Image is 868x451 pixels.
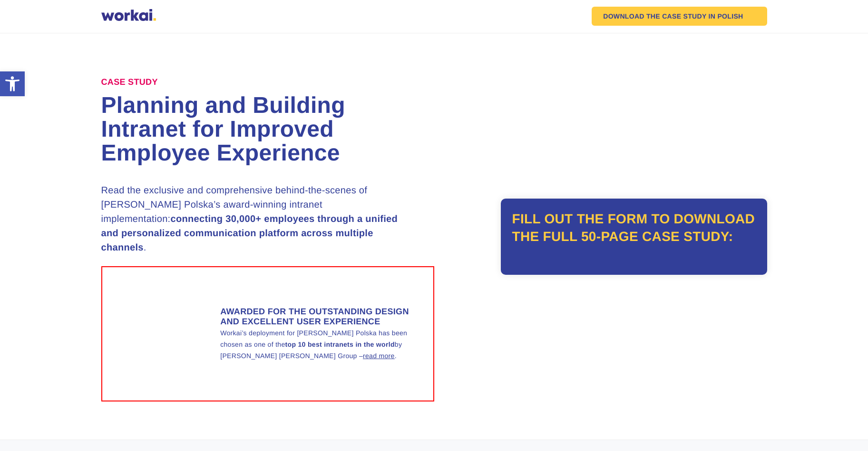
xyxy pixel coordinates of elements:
strong: connecting 30,000+ employees through a unified and personalized communication platform across mul... [101,214,398,253]
p: Workai’s deployment for [PERSON_NAME] Polska has been chosen as one of the by [PERSON_NAME] [PERS... [220,327,423,361]
label: CASE STUDY [101,77,158,88]
h4: AWARDED FOR THE OUTSTANDING DESIGN AND EXCELLENT USER EXPERIENCE [220,307,423,327]
h2: Fill out the form to download the full 50-page case study: [512,210,756,246]
strong: top 10 best intranets in the world [285,341,395,348]
em: DOWNLOAD THE CASE STUDY [603,13,706,20]
h1: Planning and Building Intranet for Improved Employee Experience [101,94,434,165]
a: DOWNLOAD THE CASE STUDYIN POLISHUS flag [592,7,767,26]
h3: Read the exclusive and comprehensive behind-the-scenes of [PERSON_NAME] Polska’s award-winning in... [101,183,401,255]
a: read more [363,352,395,360]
